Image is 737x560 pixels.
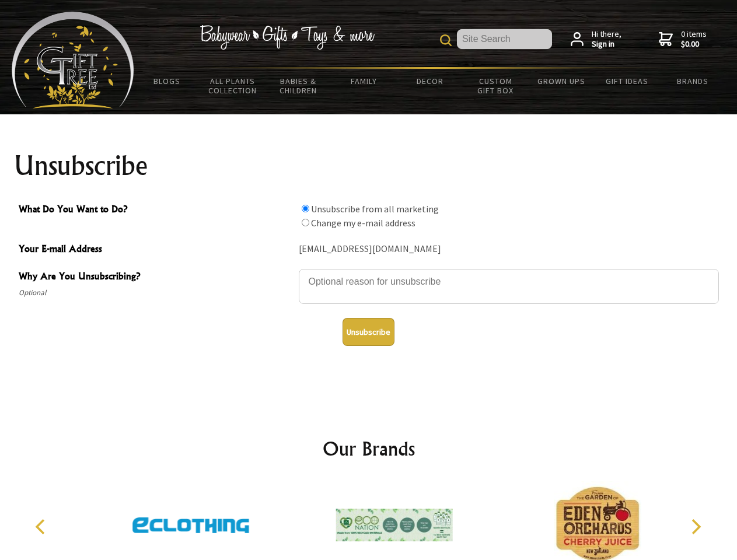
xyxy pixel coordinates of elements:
[266,69,331,103] a: Babies & Children
[311,203,439,215] label: Unsubscribe from all marketing
[200,25,375,50] img: Babywear - Gifts - Toys & more
[299,240,719,258] div: [EMAIL_ADDRESS][DOMAIN_NAME]
[302,205,309,212] input: What Do You Want to Do?
[134,69,200,93] a: BLOGS
[12,12,134,108] img: Babyware - Gifts - Toys and more...
[302,219,309,226] input: What Do You Want to Do?
[592,29,621,50] span: Hi there,
[343,318,394,346] button: Unsubscribe
[23,435,714,463] h2: Our Brands
[659,29,707,50] a: 0 items$0.00
[683,514,708,540] button: Next
[457,29,552,49] input: Site Search
[19,269,293,286] span: Why Are You Unsubscribing?
[592,39,621,50] strong: Sign in
[440,34,452,46] img: product search
[29,514,55,540] button: Previous
[463,69,529,103] a: Custom Gift Box
[14,152,724,180] h1: Unsubscribe
[19,202,293,219] span: What Do You Want to Do?
[571,29,621,50] a: Hi there,Sign in
[299,269,719,304] textarea: Why Are You Unsubscribing?
[19,286,293,300] span: Optional
[528,69,594,93] a: Grown Ups
[681,29,707,50] span: 0 items
[19,242,293,258] span: Your E-mail Address
[311,217,415,229] label: Change my e-mail address
[200,69,266,103] a: All Plants Collection
[681,39,707,50] strong: $0.00
[594,69,660,93] a: Gift Ideas
[660,69,726,93] a: Brands
[397,69,463,93] a: Decor
[331,69,397,93] a: Family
